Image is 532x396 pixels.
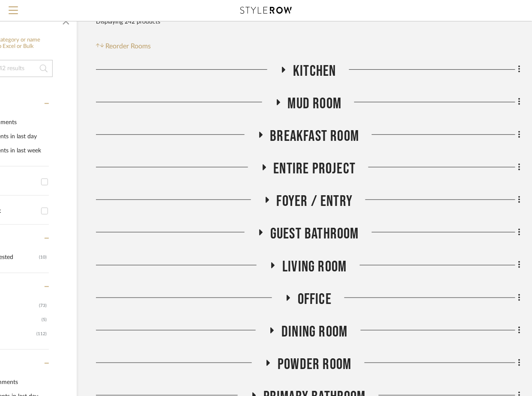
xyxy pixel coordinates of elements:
span: Living Room [282,258,347,276]
span: Office [298,290,332,309]
span: Guest Bathroom [270,225,359,243]
span: Mud Room [288,95,342,113]
div: (112) [36,327,47,341]
span: Entire Project [274,160,356,178]
button: Close [57,11,75,28]
div: (5) [42,313,47,327]
span: Dining Room [281,323,347,341]
div: (10) [39,250,47,264]
span: Powder Room [278,355,351,374]
span: Kitchen [293,62,336,80]
span: Foyer / Entry [277,192,353,211]
div: Displaying 242 products [96,13,160,30]
div: (73) [39,299,47,313]
span: Reorder Rooms [106,41,151,51]
span: Breakfast Room [270,127,359,146]
button: Reorder Rooms [96,41,151,51]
